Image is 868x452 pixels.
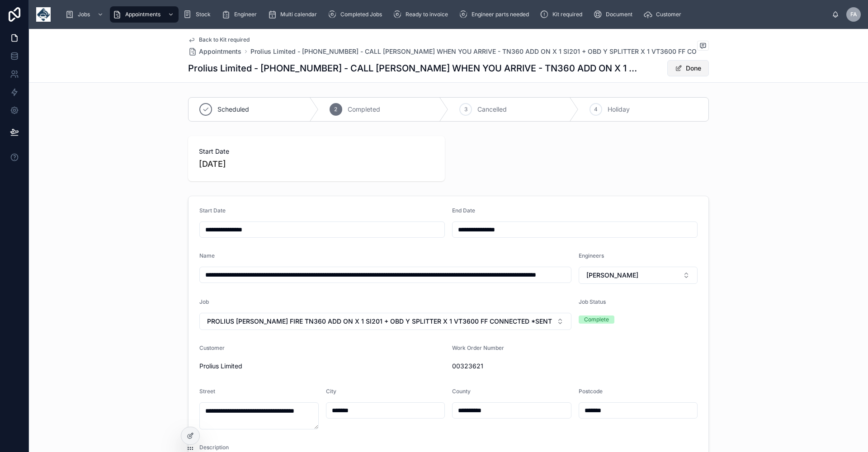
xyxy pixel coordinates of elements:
span: FA [850,11,857,18]
span: Stock [196,11,211,18]
h1: Prolius Limited - [PHONE_NUMBER] - CALL [PERSON_NAME] WHEN YOU ARRIVE - TN360 ADD ON X 1 SI201 + ... [188,62,641,75]
span: Customer [199,344,225,351]
span: PROLIUS [PERSON_NAME] FIRE TN360 ADD ON X 1 SI201 + OBD Y SPLITTER X 1 VT3600 FF CONNECTED *SENT ... [207,317,553,326]
span: 3 [464,106,467,113]
span: Engineers [579,252,604,259]
span: Work Order Number [452,344,504,351]
a: Appointments [188,47,241,56]
span: Start Date [199,147,434,156]
a: Completed Jobs [325,6,388,23]
span: Completed [348,105,380,114]
span: Job Status [579,298,606,305]
a: Ready to invoice [390,6,454,23]
span: County [452,388,471,395]
a: Appointments [110,6,179,23]
span: Holiday [608,105,630,114]
a: Multi calendar [265,6,323,23]
span: [PERSON_NAME] [586,271,638,280]
p: [DATE] [199,158,226,170]
span: Cancelled [477,105,507,114]
span: Document [606,11,632,18]
span: Ready to invoice [406,11,448,18]
a: Stock [180,6,217,23]
span: Start Date [199,207,226,214]
button: Done [667,60,709,76]
span: 2 [334,106,337,113]
span: Street [199,388,215,395]
span: 00323621 [452,362,698,371]
span: Appointments [199,47,241,56]
span: City [326,388,336,395]
a: Engineer parts needed [456,6,535,23]
a: Engineer [219,6,263,23]
span: 4 [594,106,598,113]
button: Select Button [579,267,698,284]
span: Back to Kit required [199,36,250,43]
span: Kit required [552,11,582,18]
span: Job [199,298,209,305]
a: Jobs [62,6,108,23]
a: Document [590,6,639,23]
button: Select Button [199,313,571,330]
span: Name [199,252,215,259]
span: Engineer parts needed [472,11,529,18]
a: Prolius Limited - [PHONE_NUMBER] - CALL [PERSON_NAME] WHEN YOU ARRIVE - TN360 ADD ON X 1 SI201 + ... [250,47,704,56]
a: Customer [641,6,688,23]
span: Prolius Limited [199,362,445,371]
span: Description [199,444,229,451]
div: scrollable content [58,5,832,24]
span: Scheduled [217,105,249,114]
span: Engineer [234,11,257,18]
a: Kit required [537,6,589,23]
span: Postcode [579,388,603,395]
span: Multi calendar [280,11,317,18]
span: Customer [656,11,681,18]
span: Completed Jobs [340,11,382,18]
a: Back to Kit required [188,36,250,43]
span: Appointments [125,11,160,18]
span: Jobs [78,11,90,18]
div: Complete [584,315,609,324]
span: End Date [452,207,475,214]
img: App logo [36,7,51,22]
